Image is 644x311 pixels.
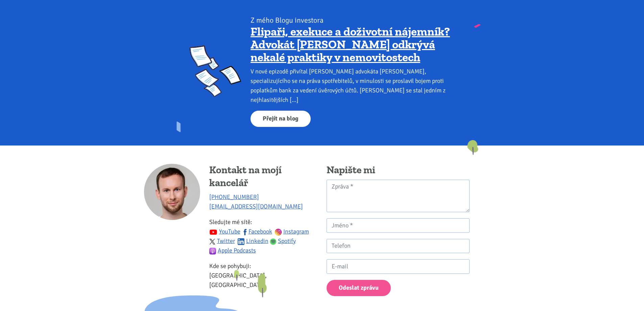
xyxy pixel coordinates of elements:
a: Twitter [209,237,235,245]
h4: Napište mi [327,164,470,177]
form: Kontaktní formulář [327,180,470,296]
a: Přejít na blog [251,111,311,127]
div: Z mého Blogu investora [251,16,454,25]
a: Apple Podcasts [209,247,256,254]
a: [EMAIL_ADDRESS][DOMAIN_NAME] [209,203,303,210]
img: ig.svg [275,229,282,236]
img: fb.svg [242,229,248,236]
a: Linkedin [238,237,268,245]
a: Flipaři, exekuce a doživotní nájemník? Advokát [PERSON_NAME] odkrývá nekalé praktiky v nemovitostech [251,24,450,64]
img: youtube.svg [209,228,217,236]
p: Kde se pohybuji: [GEOGRAPHIC_DATA], [GEOGRAPHIC_DATA] [209,261,317,290]
img: spotify.png [270,238,277,245]
input: Jméno * [327,218,470,233]
input: Telefon [327,239,470,253]
p: Sledujte mé sítě: [209,217,317,255]
a: Facebook [242,228,272,235]
a: YouTube [209,228,240,235]
img: Tomáš Kučera [144,164,200,220]
img: twitter.svg [209,239,215,245]
h4: Kontakt na mojí kancelář [209,164,317,189]
a: [PHONE_NUMBER] [209,193,259,201]
img: linkedin.svg [238,238,244,245]
a: Instagram [275,228,309,235]
input: E-mail [327,259,470,274]
a: Spotify [270,237,296,245]
img: apple-podcasts.png [209,248,216,254]
div: V nové epizodě přivítal [PERSON_NAME] advokáta [PERSON_NAME], specializujícího se na práva spotře... [251,67,454,105]
button: Odeslat zprávu [327,280,391,296]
